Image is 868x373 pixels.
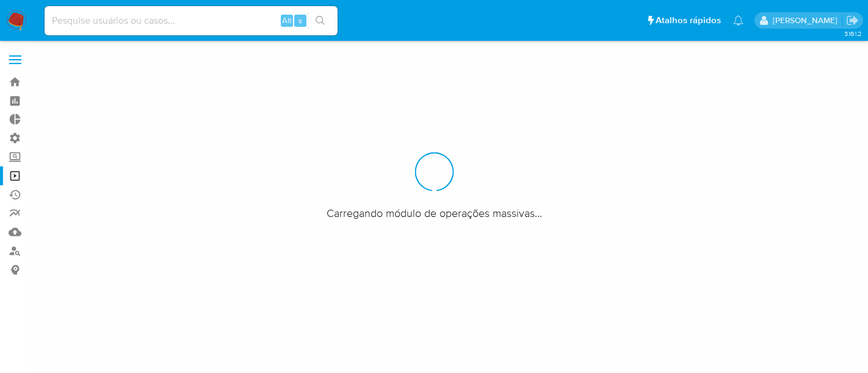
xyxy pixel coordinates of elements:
[733,15,743,26] a: Notificações
[308,12,333,29] button: search-icon
[45,13,338,29] input: Pesquise usuários ou casos...
[282,15,292,26] span: Alt
[656,14,721,27] span: Atalhos rápidos
[298,15,302,26] span: s
[846,14,859,27] a: Sair
[773,15,842,26] p: alexandra.macedo@mercadolivre.com
[327,206,542,221] span: Carregando módulo de operações massivas...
